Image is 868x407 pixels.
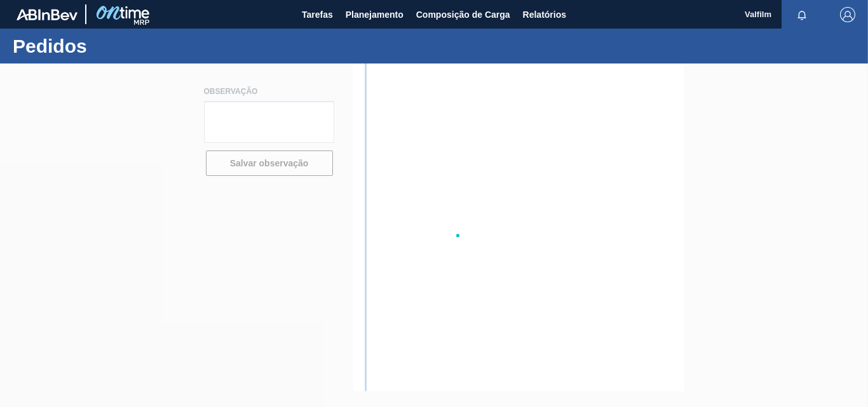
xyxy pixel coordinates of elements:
h1: Pedidos [13,39,238,53]
span: Composição de Carga [416,7,510,22]
span: Relatórios [523,7,566,22]
span: Planejamento [346,7,403,22]
span: Tarefas [302,7,333,22]
button: Notificações [782,6,822,23]
img: Logout [840,7,855,22]
img: TNhmsLtSVTkK8tSr43FrP2fwEKptu5GPRR3wAAAABJRU5ErkJggg== [17,9,78,20]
